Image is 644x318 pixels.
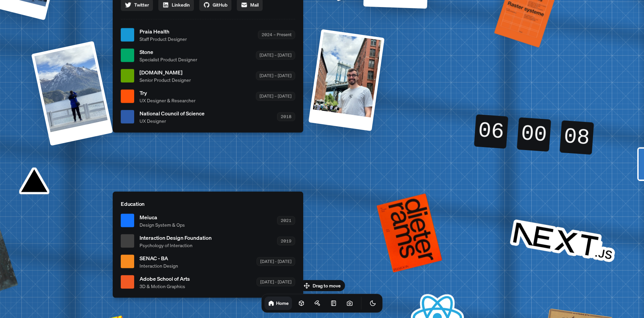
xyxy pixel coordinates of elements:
[140,274,190,282] span: Adobe School of Arts
[140,262,178,269] span: Interaction Design
[134,1,149,8] span: Twitter
[366,297,380,310] button: Toggle Theme
[277,237,295,245] div: 2019
[277,216,295,225] div: 2021
[140,35,187,42] span: Staff Product Designer
[140,117,205,124] span: UX Designer
[140,97,196,104] span: UX Designer & Researcher
[256,72,295,80] div: [DATE] – [DATE]
[140,68,191,76] span: [DOMAIN_NAME]
[256,51,295,59] div: [DATE] – [DATE]
[140,89,196,97] span: Try
[256,92,295,100] div: [DATE] – [DATE]
[258,31,295,39] div: 2024 – Present
[172,1,190,8] span: Linkedin
[250,1,259,8] span: Mail
[140,233,212,241] span: Interaction Design Foundation
[265,297,292,310] a: Home
[257,278,295,286] div: [DATE] - [DATE]
[140,48,197,56] span: Stone
[140,241,212,248] span: Psychology of Interaction
[140,76,191,83] span: Senior Product Designer
[140,213,185,221] span: Meiuca
[140,221,185,228] span: Design System & Ops
[140,254,178,262] span: SENAC - BA
[121,199,295,208] p: Education
[140,27,187,35] span: Praia Health
[140,56,197,63] span: Specialist Product Designer
[257,257,295,266] div: [DATE] - [DATE]
[140,282,190,289] span: 3D & Motion Graphics
[213,1,227,8] span: GitHub
[140,109,205,117] span: National Council of Science
[276,300,289,306] h1: Home
[277,112,295,121] div: 2018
